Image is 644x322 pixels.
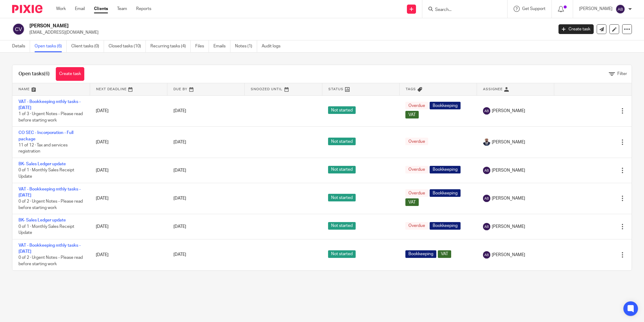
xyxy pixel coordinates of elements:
a: Create task [558,24,594,34]
span: [DATE] [173,196,186,200]
a: BK- Sales Ledger update [18,162,66,166]
img: svg%3E [483,195,490,202]
img: Pixie [12,5,42,13]
span: [PERSON_NAME] [492,139,525,145]
span: [DATE] [173,168,186,173]
a: Files [195,40,209,52]
a: Audit logs [262,40,285,52]
a: Clients [94,6,108,12]
td: [DATE] [90,95,167,127]
a: Work [56,6,66,12]
img: svg%3E [12,23,25,36]
span: VAT [438,250,451,258]
span: Overdue [405,166,428,173]
img: svg%3E [483,251,490,259]
img: svg%3E [483,223,490,230]
img: svg%3E [615,4,625,14]
span: Not started [328,250,356,258]
span: Snoozed Until [251,87,283,91]
span: Overdue [405,189,428,197]
a: Client tasks (0) [71,40,104,52]
span: 0 of 1 · Monthly Sales Receipt Update [18,224,74,235]
span: (6) [44,71,50,76]
input: Search [434,7,489,13]
p: [PERSON_NAME] [579,6,612,12]
a: VAT - Bookkeeping mthly tasks - [DATE] [18,187,81,197]
a: VAT - Bookkeeping mthly tasks - [DATE] [18,243,81,254]
a: Reports [136,6,151,12]
span: Overdue [405,222,428,230]
span: 1 of 3 · Urgent Notes - Please read before starting work [18,112,83,122]
td: [DATE] [90,158,167,183]
a: BK- Sales Ledger update [18,218,66,222]
span: [PERSON_NAME] [492,167,525,173]
a: CO SEC - Incorporation - Full package [18,131,73,141]
span: Status [328,87,344,91]
span: [PERSON_NAME] [492,252,525,258]
span: Not started [328,194,356,201]
a: Open tasks (6) [35,40,67,52]
span: Overdue [405,102,428,109]
h2: [PERSON_NAME] [29,23,445,29]
span: Bookkeeping [430,222,461,230]
span: Bookkeeping [430,166,461,173]
a: Email [75,6,85,12]
a: VAT - Bookkeeping mthly tasks - [DATE] [18,100,81,110]
td: [DATE] [90,127,167,158]
span: [PERSON_NAME] [492,108,525,114]
a: Closed tasks (10) [109,40,146,52]
img: svg%3E [483,167,490,174]
h1: Open tasks [18,71,50,77]
td: [DATE] [90,183,167,214]
span: VAT [405,198,419,206]
span: Overdue [405,138,428,145]
span: Not started [328,222,356,230]
a: Details [12,40,30,52]
span: [DATE] [173,140,186,144]
span: Bookkeeping [430,102,461,109]
a: Recurring tasks (4) [150,40,191,52]
span: 0 of 2 · Urgent Notes - Please read before starting work [18,256,83,266]
a: Team [117,6,127,12]
span: 11 of 12 · Tax and services registration [18,143,68,154]
td: [DATE] [90,239,167,270]
span: 0 of 2 · Urgent Notes - Please read before starting work [18,199,83,210]
a: Notes (1) [235,40,257,52]
span: 0 of 1 · Monthly Sales Receipt Update [18,168,74,179]
td: [DATE] [90,214,167,239]
span: Not started [328,106,356,114]
span: [PERSON_NAME] [492,195,525,201]
span: VAT [405,111,419,118]
a: Emails [213,40,230,52]
span: [PERSON_NAME] [492,224,525,230]
span: Not started [328,138,356,145]
span: Bookkeeping [430,189,461,197]
img: svg%3E [483,107,490,115]
span: Not started [328,166,356,173]
span: Get Support [522,7,545,11]
a: Create task [56,67,84,81]
p: [EMAIL_ADDRESS][DOMAIN_NAME] [29,29,549,36]
span: Tags [406,87,416,91]
span: [DATE] [173,109,186,113]
span: Filter [617,72,627,76]
span: [DATE] [173,253,186,257]
span: Bookkeeping [405,250,436,258]
span: [DATE] [173,224,186,229]
img: WhatsApp%20Image%202022-05-18%20at%206.27.04%20PM.jpeg [483,139,490,146]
